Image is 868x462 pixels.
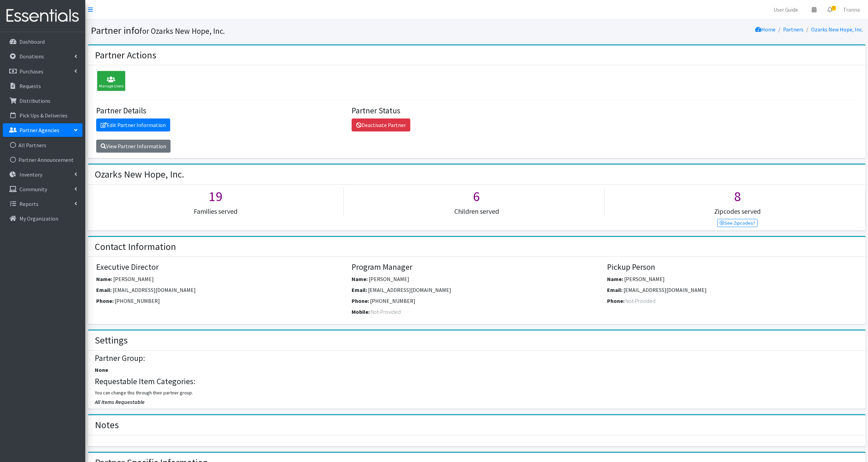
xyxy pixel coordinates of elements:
[93,79,126,85] a: Manage Users
[19,127,59,134] p: Partner Agencies
[95,389,858,396] p: You can change this through their partner group.
[352,106,602,116] h4: Partner Status
[368,286,451,293] span: [EMAIL_ADDRESS][DOMAIN_NAME]
[19,68,43,75] p: Purchases
[88,188,343,205] h1: 19
[3,168,83,181] a: Inventory
[96,262,347,272] h4: Executive Director
[838,3,865,16] a: Tranna
[95,377,858,387] h4: Requestable Item Categories:
[822,3,838,16] a: 5
[96,118,170,131] a: Edit Partner Information
[3,138,83,152] a: All Partners
[19,215,58,222] p: My Organization
[95,50,156,61] h2: Partner Actions
[3,197,83,211] a: Reports
[19,97,50,104] p: Distributions
[371,308,401,315] span: Not-Provided
[95,169,184,180] h2: Ozarks New Hope, Inc.
[95,419,119,431] h2: Notes
[88,207,343,215] h5: Families served
[352,297,369,305] label: Phone:
[352,262,602,272] h4: Program Manager
[3,94,83,108] a: Distributions
[623,286,707,293] span: [EMAIL_ADDRESS][DOMAIN_NAME]
[3,123,83,137] a: Partner Agencies
[139,26,225,36] small: for Ozarks New Hope, Inc.
[91,25,474,37] h1: Partner info
[768,3,804,16] a: User Guide
[3,50,83,63] a: Donations
[626,297,656,304] span: Not-Provided
[95,353,858,363] h4: Partner Group:
[96,286,112,294] label: Email:
[96,140,171,153] a: View Partner Information
[610,188,865,205] h1: 8
[19,200,39,207] p: Reports
[95,398,145,405] span: All Items Requestable
[369,276,409,282] span: [PERSON_NAME]
[96,297,114,305] label: Phone:
[19,186,47,193] p: Community
[352,286,367,294] label: Email:
[95,335,128,346] h2: Settings
[349,188,604,205] h1: 6
[3,35,83,48] a: Dashboard
[19,112,68,119] p: Pick Ups & Deliveries
[96,106,347,116] h4: Partner Details
[3,182,83,196] a: Community
[783,26,804,33] a: Partners
[19,53,44,60] p: Donations
[352,308,370,316] label: Mobile:
[113,276,154,282] span: [PERSON_NAME]
[3,153,83,167] a: Partner Announcement
[352,275,368,283] label: Name:
[3,65,83,78] a: Purchases
[811,26,863,33] a: Ozarks New Hope, Inc.
[3,79,83,93] a: Requests
[19,83,41,89] p: Requests
[610,207,865,215] h5: Zipcodes served
[96,275,112,283] label: Name:
[755,26,776,33] a: Home
[607,297,624,305] label: Phone:
[19,38,45,45] p: Dashboard
[3,4,83,27] img: HumanEssentials
[3,109,83,122] a: Pick Ups & Deliveries
[95,366,108,374] label: None
[352,118,410,131] a: Deactivate Partner
[19,171,42,178] p: Inventory
[95,241,176,253] h2: Contact Information
[115,297,160,304] span: [PHONE_NUMBER]
[607,275,623,283] label: Name:
[370,297,415,304] span: [PHONE_NUMBER]
[97,71,126,91] div: Manage Users
[717,219,758,227] a: See Zipcodes?
[624,276,665,282] span: [PERSON_NAME]
[607,286,622,294] label: Email:
[113,286,196,293] span: [EMAIL_ADDRESS][DOMAIN_NAME]
[3,212,83,225] a: My Organization
[607,262,857,272] h4: Pickup Person
[349,207,604,215] h5: Children served
[832,6,836,11] span: 5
